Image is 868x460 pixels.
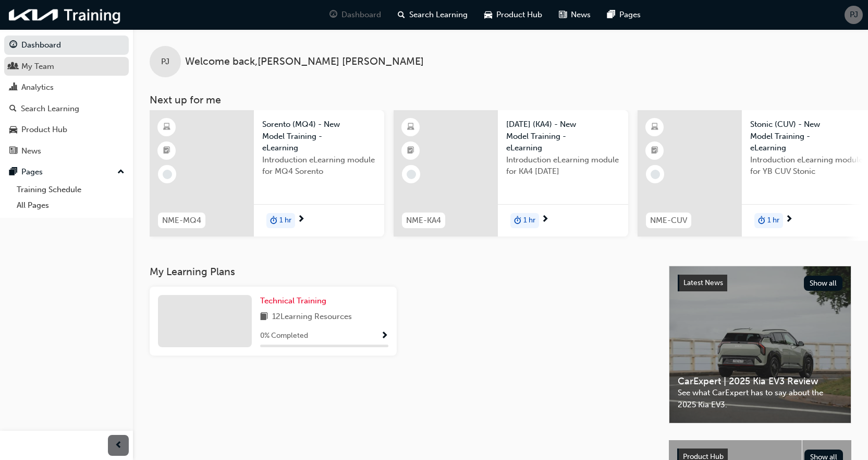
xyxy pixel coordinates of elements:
[4,33,129,162] button: DashboardMy TeamAnalyticsSearch LearningProduct HubNews
[804,276,843,291] button: Show all
[607,8,615,21] span: pages-icon
[381,329,388,343] button: Show Progress
[4,162,129,182] button: Pages
[163,121,170,134] span: learningResourceType_ELEARNING-icon
[13,182,129,198] a: Training Schedule
[599,4,649,26] a: pages-iconPages
[185,56,424,68] span: Welcome back , [PERSON_NAME] [PERSON_NAME]
[651,144,658,158] span: booktick-icon
[9,147,17,156] span: news-icon
[21,103,79,115] div: Search Learning
[407,121,414,134] span: learningResourceType_ELEARNING-icon
[260,311,268,324] span: book-icon
[758,214,765,228] span: duration-icon
[750,154,864,178] span: Introduction eLearning module for YB CUV Stonic
[496,9,542,21] span: Product Hub
[750,119,864,154] span: Stonic (CUV) - New Model Training - eLearning
[506,154,620,178] span: Introduction eLearning module for KA4 [DATE]
[5,4,125,26] img: kia-training
[21,61,54,73] div: My Team
[650,215,687,227] span: NME-CUV
[321,4,389,26] a: guage-iconDashboard
[162,215,201,227] span: NME-MQ4
[678,387,842,410] span: See what CarExpert has to say about the 2025 Kia EV3.
[115,439,123,452] span: prev-icon
[407,144,414,158] span: booktick-icon
[329,8,337,21] span: guage-icon
[409,9,468,21] span: Search Learning
[4,120,129,139] a: Product Hub
[381,332,388,341] span: Show Progress
[262,154,376,178] span: Introduction eLearning module for MQ4 Sorento
[4,141,129,161] a: News
[514,214,521,228] span: duration-icon
[150,110,384,237] a: NME-MQ4Sorento (MQ4) - New Model Training - eLearningIntroduction eLearning module for MQ4 Sorent...
[9,83,17,92] span: chart-icon
[13,197,129,214] a: All Pages
[850,9,858,21] span: PJ
[260,296,326,305] span: Technical Training
[559,8,567,21] span: news-icon
[117,166,125,179] span: up-icon
[262,119,376,154] span: Sorento (MQ4) - New Model Training - eLearning
[4,57,129,76] a: My Team
[551,4,599,26] a: news-iconNews
[163,144,170,158] span: booktick-icon
[272,311,352,324] span: 12 Learning Resources
[406,215,441,227] span: NME-KA4
[651,170,660,179] span: learningRecordVerb_NONE-icon
[133,94,868,106] h3: Next up for me
[523,215,535,227] span: 1 hr
[21,145,41,157] div: News
[270,214,277,228] span: duration-icon
[407,170,416,179] span: learningRecordVerb_NONE-icon
[21,124,67,136] div: Product Hub
[9,104,17,114] span: search-icon
[683,278,723,287] span: Latest News
[845,6,863,24] button: PJ
[4,78,129,97] a: Analytics
[9,168,17,177] span: pages-icon
[161,56,169,68] span: PJ
[571,9,591,21] span: News
[9,41,17,50] span: guage-icon
[398,8,405,21] span: search-icon
[619,9,641,21] span: Pages
[506,119,620,154] span: [DATE] (KA4) - New Model Training - eLearning
[260,330,308,342] span: 0 % Completed
[341,9,381,21] span: Dashboard
[669,266,851,423] a: Latest NewsShow allCarExpert | 2025 Kia EV3 ReviewSee what CarExpert has to say about the 2025 Ki...
[476,4,551,26] a: car-iconProduct Hub
[297,215,305,225] span: next-icon
[150,266,652,278] h3: My Learning Plans
[651,121,658,134] span: learningResourceType_ELEARNING-icon
[484,8,492,21] span: car-icon
[389,4,476,26] a: search-iconSearch Learning
[9,62,17,72] span: people-icon
[4,99,129,119] a: Search Learning
[163,170,172,179] span: learningRecordVerb_NONE-icon
[260,295,331,307] a: Technical Training
[279,215,291,227] span: 1 hr
[21,166,43,178] div: Pages
[785,215,793,225] span: next-icon
[678,375,842,387] span: CarExpert | 2025 Kia EV3 Review
[394,110,628,237] a: NME-KA4[DATE] (KA4) - New Model Training - eLearningIntroduction eLearning module for KA4 [DATE]d...
[767,215,779,227] span: 1 hr
[541,215,549,225] span: next-icon
[678,275,842,291] a: Latest NewsShow all
[21,81,54,93] div: Analytics
[9,125,17,135] span: car-icon
[4,36,129,55] a: Dashboard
